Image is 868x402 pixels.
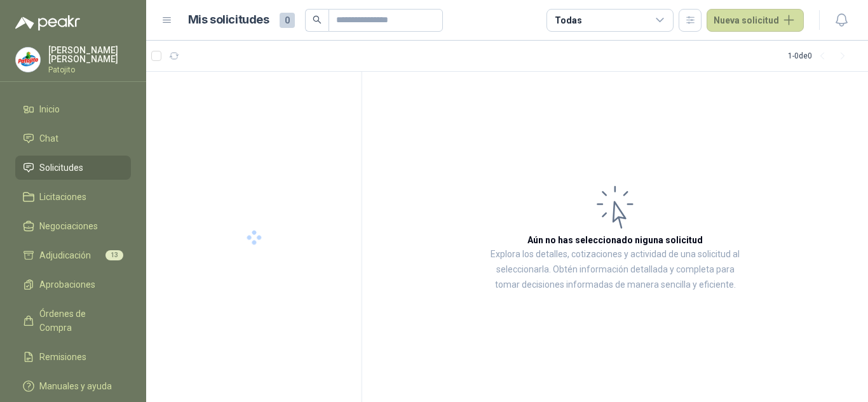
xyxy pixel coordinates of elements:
[15,345,131,369] a: Remisiones
[15,126,131,151] a: Chat
[39,379,112,393] span: Manuales y ayuda
[707,9,804,32] button: Nueva solicitud
[555,13,581,27] div: Todas
[39,248,91,262] span: Adjudicación
[15,185,131,209] a: Licitaciones
[39,350,86,364] span: Remisiones
[15,97,131,121] a: Inicio
[39,219,98,233] span: Negociaciones
[489,247,741,293] p: Explora los detalles, cotizaciones y actividad de una solicitud al seleccionarla. Obtén informaci...
[527,233,703,247] h3: Aún no has seleccionado niguna solicitud
[15,243,131,267] a: Adjudicación13
[15,15,80,30] img: Logo peakr
[39,102,60,116] span: Inicio
[188,11,269,29] h1: Mis solicitudes
[39,278,95,291] span: Aprobaciones
[48,66,131,74] p: Patojito
[48,46,131,64] p: [PERSON_NAME] [PERSON_NAME]
[39,190,86,204] span: Licitaciones
[39,131,58,145] span: Chat
[280,13,295,28] span: 0
[313,15,322,24] span: search
[15,374,131,398] a: Manuales y ayuda
[788,46,853,66] div: 1 - 0 de 0
[15,272,131,297] a: Aprobaciones
[15,156,131,180] a: Solicitudes
[39,161,83,175] span: Solicitudes
[15,302,131,340] a: Órdenes de Compra
[15,214,131,238] a: Negociaciones
[105,250,123,260] span: 13
[39,307,119,335] span: Órdenes de Compra
[16,48,40,72] img: Company Logo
